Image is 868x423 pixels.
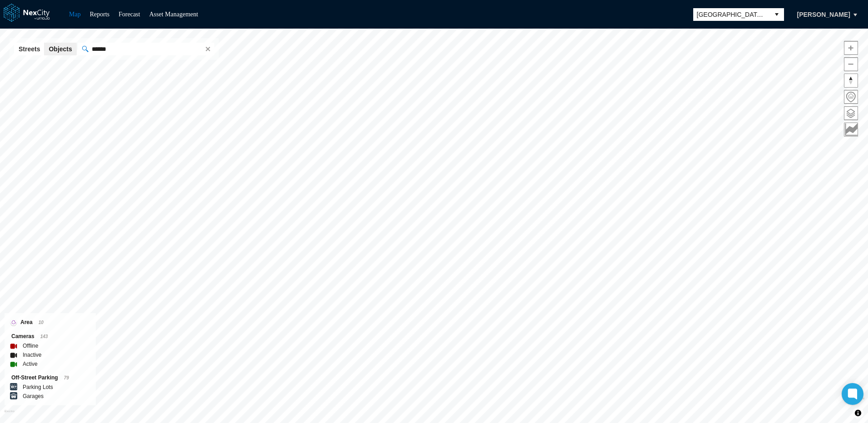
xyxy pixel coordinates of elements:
[19,44,40,54] span: Streets
[844,74,858,87] span: Reset bearing to north
[14,43,44,55] button: Streets
[23,383,53,392] label: Parking Lots
[90,11,110,18] a: Reports
[39,320,44,325] span: 10
[788,7,860,22] button: [PERSON_NAME]
[844,41,858,55] button: Zoom in
[844,74,858,88] button: Reset bearing to north
[23,350,41,359] label: Inactive
[11,318,89,327] div: Area
[23,392,44,401] label: Garages
[44,43,76,55] button: Objects
[64,375,69,380] span: 79
[844,41,858,54] span: Zoom in
[23,341,38,350] label: Offline
[4,410,15,420] a: Mapbox homepage
[697,10,766,19] span: [GEOGRAPHIC_DATA][PERSON_NAME]
[844,58,858,71] span: Zoom out
[844,57,858,71] button: Zoom out
[844,90,858,104] button: Home
[797,10,850,19] span: [PERSON_NAME]
[844,123,858,137] button: Key metrics
[23,359,38,369] label: Active
[202,43,214,55] span: clear
[69,11,81,18] a: Map
[11,332,89,341] div: Cameras
[49,44,72,54] span: Objects
[853,408,863,418] button: Toggle attribution
[40,334,48,339] span: 143
[855,408,861,418] span: Toggle attribution
[118,11,140,18] a: Forecast
[149,11,198,18] a: Asset Management
[11,373,89,383] div: Off-Street Parking
[844,106,858,120] button: Layers management
[769,8,784,21] button: select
